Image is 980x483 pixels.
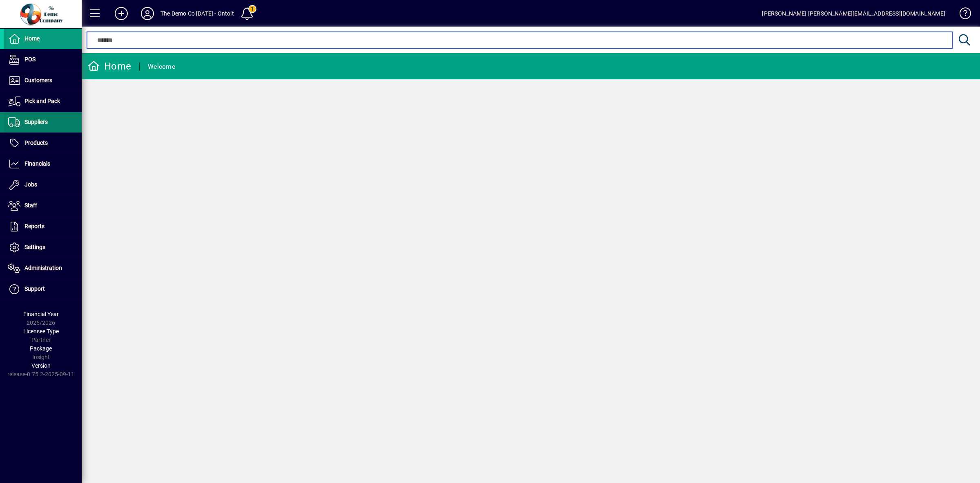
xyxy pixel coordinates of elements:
[24,244,45,250] span: Settings
[23,328,59,335] span: Licensee Type
[24,119,48,125] span: Suppliers
[24,56,36,63] span: POS
[24,202,37,209] span: Staff
[24,265,62,271] span: Administration
[4,49,82,70] a: POS
[108,6,134,21] button: Add
[4,70,82,91] a: Customers
[4,154,82,174] a: Financials
[24,285,45,292] span: Support
[134,6,160,21] button: Profile
[160,7,234,20] div: The Demo Co [DATE] - Ontoit
[24,223,45,229] span: Reports
[24,35,40,42] span: Home
[24,139,48,146] span: Products
[148,60,175,73] div: Welcome
[23,311,59,317] span: Financial Year
[24,98,60,104] span: Pick and Pack
[4,112,82,133] a: Suppliers
[4,175,82,195] a: Jobs
[4,216,82,237] a: Reports
[31,362,51,369] span: Version
[30,345,52,352] span: Package
[762,7,945,20] div: [PERSON_NAME] [PERSON_NAME][EMAIL_ADDRESS][DOMAIN_NAME]
[953,2,970,28] a: Knowledge Base
[88,60,131,73] div: Home
[4,195,82,216] a: Staff
[4,91,82,112] a: Pick and Pack
[4,279,82,299] a: Support
[4,258,82,279] a: Administration
[24,160,50,167] span: Financials
[4,133,82,153] a: Products
[4,237,82,258] a: Settings
[24,77,52,83] span: Customers
[24,181,37,188] span: Jobs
